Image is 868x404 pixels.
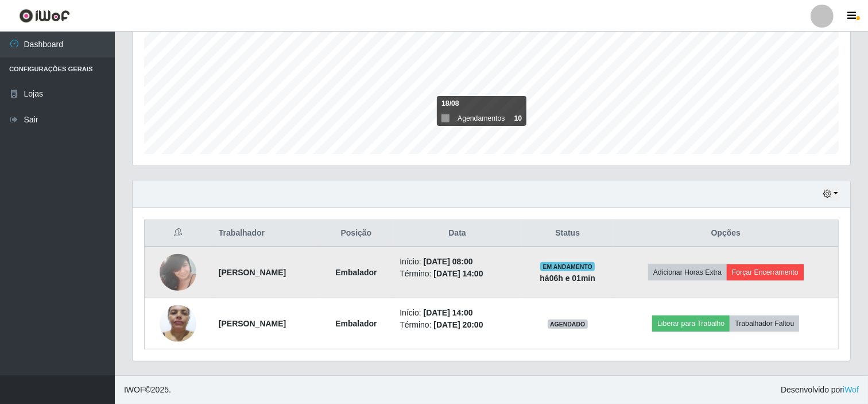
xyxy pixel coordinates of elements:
[335,319,377,328] strong: Embalador
[781,384,859,396] span: Desenvolvido por
[400,268,514,280] li: Término:
[652,315,730,332] button: Liberar para Trabalho
[540,262,595,271] span: EM ANDAMENTO
[219,268,286,277] strong: [PERSON_NAME]
[522,220,614,247] th: Status
[424,308,473,317] time: [DATE] 14:00
[219,319,286,328] strong: [PERSON_NAME]
[393,220,521,247] th: Data
[727,264,804,280] button: Forçar Encerramento
[400,256,514,268] li: Início:
[540,274,595,283] strong: há 06 h e 01 min
[335,268,377,277] strong: Embalador
[124,385,145,394] span: IWOF
[648,264,727,280] button: Adicionar Horas Extra
[160,299,196,348] img: 1707253848276.jpeg
[614,220,839,247] th: Opções
[433,269,483,278] time: [DATE] 14:00
[124,384,171,396] span: © 2025 .
[400,307,514,319] li: Início:
[843,385,859,394] a: iWof
[160,248,196,297] img: 1706050148347.jpeg
[400,319,514,331] li: Término:
[212,220,320,247] th: Trabalhador
[19,9,70,23] img: CoreUI Logo
[424,257,473,266] time: [DATE] 08:00
[320,220,393,247] th: Posição
[548,320,588,329] span: AGENDADO
[433,320,483,329] time: [DATE] 20:00
[730,315,799,332] button: Trabalhador Faltou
